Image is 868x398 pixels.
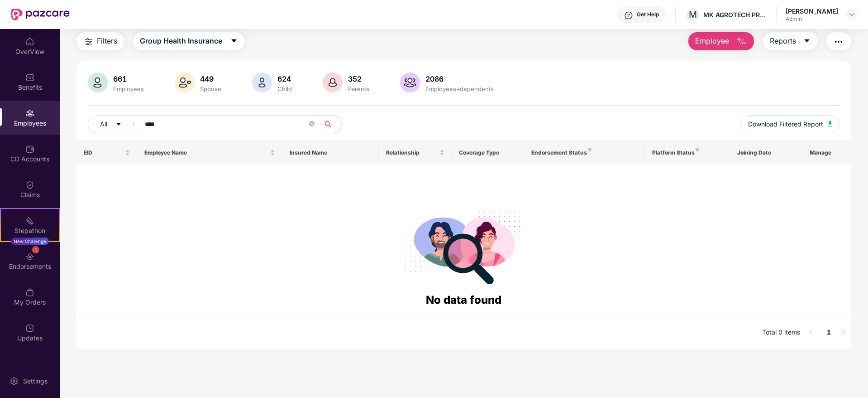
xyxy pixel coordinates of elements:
[282,141,379,165] th: Insured Name
[588,148,591,151] img: svg+xml;base64,PHN2ZyB4bWxucz0iaHR0cDovL3d3dy53My5vcmcvMjAwMC9zdmciIHdpZHRoPSI4IiBoZWlnaHQ9IjgiIH...
[703,10,767,19] div: MK AGROTECH PRIVATE LIMITED
[762,325,800,340] li: Total 0 items
[652,149,722,156] div: Platform Status
[309,120,315,129] span: close-circle
[137,141,282,165] th: Employee Name
[175,73,195,92] img: svg+xml;base64,PHN2ZyB4bWxucz0iaHR0cDovL3d3dy53My5vcmcvMjAwMC9zdmciIHhtbG5zOnhsaW5rPSJodHRwOi8vd3...
[688,32,754,50] button: Employee
[88,73,108,92] img: svg+xml;base64,PHN2ZyB4bWxucz0iaHR0cDovL3d3dy53My5vcmcvMjAwMC9zdmciIHhtbG5zOnhsaW5rPSJodHRwOi8vd3...
[276,85,294,92] div: Child
[346,74,371,83] div: 352
[84,149,123,156] span: EID
[741,115,839,133] button: Download Filtered Report
[25,324,34,333] img: svg+xml;base64,PHN2ZyBpZD0iVXBkYXRlZCIgeG1sbnM9Imh0dHA6Ly93d3cudzMub3JnLzIwMDAvc3ZnIiB3aWR0aD0iMj...
[20,377,50,386] div: Settings
[379,141,451,165] th: Relationship
[804,325,818,340] button: left
[144,149,268,156] span: Employee Name
[748,119,823,129] span: Download Filtered Report
[531,149,638,156] div: Endorsement Status
[76,141,137,165] th: EID
[83,36,94,47] img: svg+xml;base64,PHN2ZyB4bWxucz0iaHR0cDovL3d3dy53My5vcmcvMjAwMC9zdmciIHdpZHRoPSIyNCIgaGVpZ2h0PSIyNC...
[252,73,272,92] img: svg+xml;base64,PHN2ZyB4bWxucz0iaHR0cDovL3d3dy53My5vcmcvMjAwMC9zdmciIHhtbG5zOnhsaW5rPSJodHRwOi8vd3...
[25,37,34,46] img: svg+xml;base64,PHN2ZyBpZD0iSG9tZSIgeG1sbnM9Imh0dHA6Ly93d3cudzMub3JnLzIwMDAvc3ZnIiB3aWR0aD0iMjAiIG...
[802,141,851,165] th: Manage
[398,199,529,291] img: svg+xml;base64,PHN2ZyB4bWxucz0iaHR0cDovL3d3dy53My5vcmcvMjAwMC9zdmciIHdpZHRoPSIyODgiIGhlaWdodD0iMj...
[452,141,524,165] th: Coverage Type
[637,11,659,18] div: Get Help
[836,325,851,340] button: right
[319,121,337,128] span: search
[32,246,39,253] div: 1
[140,35,222,47] span: Group Health Insurance
[836,325,851,340] li: Next Page
[11,9,70,20] img: New Pazcare Logo
[10,377,19,386] img: svg+xml;base64,PHN2ZyBpZD0iU2V0dGluZy0yMHgyMCIgeG1sbnM9Imh0dHA6Ly93d3cudzMub3JnLzIwMDAvc3ZnIiB3aW...
[696,148,699,151] img: svg+xml;base64,PHN2ZyB4bWxucz0iaHR0cDovL3d3dy53My5vcmcvMjAwMC9zdmciIHdpZHRoPSI4IiBoZWlnaHQ9IjgiIH...
[804,325,818,340] li: Previous Page
[346,85,371,92] div: Parents
[25,216,34,225] img: svg+xml;base64,PHN2ZyB4bWxucz0iaHR0cDovL3d3dy53My5vcmcvMjAwMC9zdmciIHdpZHRoPSIyMSIgaGVpZ2h0PSIyMC...
[730,141,802,165] th: Joining Date
[695,35,729,47] span: Employee
[198,74,223,83] div: 449
[833,36,844,47] img: svg+xml;base64,PHN2ZyB4bWxucz0iaHR0cDovL3d3dy53My5vcmcvMjAwMC9zdmciIHdpZHRoPSIyNCIgaGVpZ2h0PSIyNC...
[111,85,146,92] div: Employees
[424,85,496,92] div: Employees+dependents
[828,121,832,126] img: svg+xml;base64,PHN2ZyB4bWxucz0iaHR0cDovL3d3dy53My5vcmcvMjAwMC9zdmciIHhtbG5zOnhsaW5rPSJodHRwOi8vd3...
[97,35,117,47] span: Filters
[323,73,343,92] img: svg+xml;base64,PHN2ZyB4bWxucz0iaHR0cDovL3d3dy53My5vcmcvMjAwMC9zdmciIHhtbG5zOnhsaW5rPSJodHRwOi8vd3...
[25,180,34,189] img: svg+xml;base64,PHN2ZyBpZD0iQ2xhaW0iIHhtbG5zPSJodHRwOi8vd3d3LnczLm9yZy8yMDAwL3N2ZyIgd2lkdGg9IjIwIi...
[115,121,122,128] span: caret-down
[822,325,836,340] li: 1
[11,238,49,245] div: New Challenge
[198,85,223,92] div: Spouse
[426,293,501,306] span: No data found
[276,74,294,83] div: 624
[76,32,124,50] button: Filters
[808,330,814,335] span: left
[424,74,496,83] div: 2086
[400,73,420,92] img: svg+xml;base64,PHN2ZyB4bWxucz0iaHR0cDovL3d3dy53My5vcmcvMjAwMC9zdmciIHhtbG5zOnhsaW5rPSJodHRwOi8vd3...
[624,11,633,20] img: svg+xml;base64,PHN2ZyBpZD0iSGVscC0zMngzMiIgeG1sbnM9Imh0dHA6Ly93d3cudzMub3JnLzIwMDAvc3ZnIiB3aWR0aD...
[100,119,107,129] span: All
[386,149,437,156] span: Relationship
[803,37,811,45] span: caret-down
[786,15,838,23] div: Admin
[689,9,697,20] span: M
[25,73,34,82] img: svg+xml;base64,PHN2ZyBpZD0iQmVuZWZpdHMiIHhtbG5zPSJodHRwOi8vd3d3LnczLm9yZy8yMDAwL3N2ZyIgd2lkdGg9Ij...
[111,74,146,83] div: 661
[319,115,342,133] button: search
[848,11,855,18] img: svg+xml;base64,PHN2ZyBpZD0iRHJvcGRvd24tMzJ4MzIiIHhtbG5zPSJodHRwOi8vd3d3LnczLm9yZy8yMDAwL3N2ZyIgd2...
[230,37,238,45] span: caret-down
[736,36,747,47] img: svg+xml;base64,PHN2ZyB4bWxucz0iaHR0cDovL3d3dy53My5vcmcvMjAwMC9zdmciIHhtbG5zOnhsaW5rPSJodHRwOi8vd3...
[25,109,34,118] img: svg+xml;base64,PHN2ZyBpZD0iRW1wbG95ZWVzIiB4bWxucz0iaHR0cDovL3d3dy53My5vcmcvMjAwMC9zdmciIHdpZHRoPS...
[25,288,34,297] img: svg+xml;base64,PHN2ZyBpZD0iTXlfT3JkZXJzIiBkYXRhLW5hbWU9Ik15IE9yZGVycyIgeG1sbnM9Imh0dHA6Ly93d3cudz...
[1,226,59,235] div: Stepathon
[770,35,796,47] span: Reports
[25,145,34,154] img: svg+xml;base64,PHN2ZyBpZD0iQ0RfQWNjb3VudHMiIGRhdGEtbmFtZT0iQ0QgQWNjb3VudHMiIHhtbG5zPSJodHRwOi8vd3...
[88,115,143,133] button: Allcaret-down
[309,121,315,126] span: close-circle
[133,32,244,50] button: Group Health Insurancecaret-down
[786,7,838,15] div: [PERSON_NAME]
[763,32,817,50] button: Reportscaret-down
[822,325,836,339] a: 1
[841,330,846,335] span: right
[25,252,34,261] img: svg+xml;base64,PHN2ZyBpZD0iRW5kb3JzZW1lbnRzIiB4bWxucz0iaHR0cDovL3d3dy53My5vcmcvMjAwMC9zdmciIHdpZH...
